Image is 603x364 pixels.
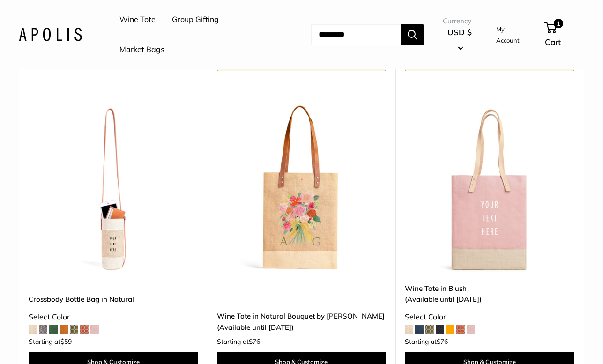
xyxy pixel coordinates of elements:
[443,15,476,28] span: Currency
[545,37,561,47] span: Cart
[554,19,563,28] span: 1
[29,294,198,305] a: Crossbody Bottle Bag in Natural
[447,27,472,37] span: USD $
[29,338,72,345] span: Starting at
[311,24,401,45] input: Search...
[405,104,574,274] a: Wine Tote in BlushWine Tote in Blush
[405,338,448,345] span: Starting at
[119,13,156,27] a: Wine Tote
[443,25,476,55] button: USD $
[217,338,260,345] span: Starting at
[172,13,219,27] a: Group Gifting
[119,43,164,57] a: Market Bags
[29,104,198,274] img: description_Our first Crossbody Bottle Bag
[217,104,387,274] img: Wine Tote in Natural Bouquet by Amy Logsdon
[437,337,448,346] span: $76
[19,28,82,41] img: Apolis
[29,104,198,274] a: description_Our first Crossbody Bottle Bagdescription_Effortless Style
[405,310,574,324] div: Select Color
[401,24,424,45] button: Search
[217,104,387,274] a: Wine Tote in Natural Bouquet by Amy LogsdonWine Tote in Natural Bouquet by Amy Logsdon
[60,337,72,346] span: $59
[29,310,198,324] div: Select Color
[496,23,529,46] a: My Account
[405,283,574,305] a: Wine Tote in Blush(Available until [DATE])
[249,337,260,346] span: $76
[217,311,387,333] a: Wine Tote in Natural Bouquet by [PERSON_NAME](Available until [DATE])
[405,104,574,274] img: Wine Tote in Blush
[545,20,584,50] a: 1 Cart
